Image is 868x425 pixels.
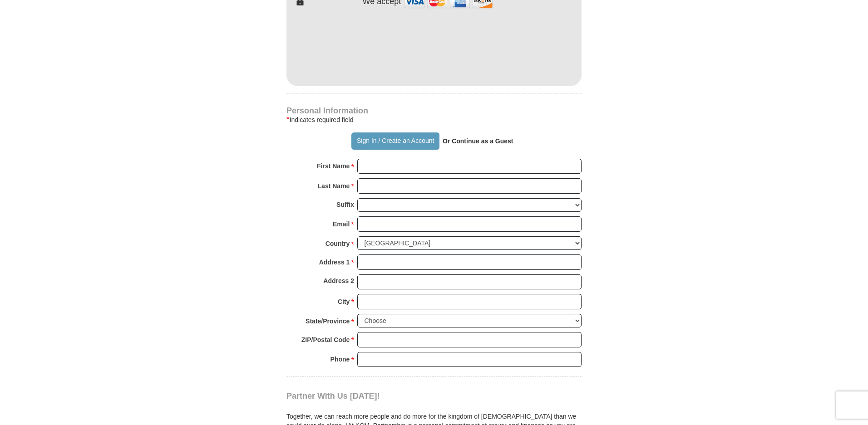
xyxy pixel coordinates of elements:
strong: Country [325,237,350,250]
h4: Personal Information [286,107,582,114]
strong: Phone [330,353,350,366]
strong: Suffix [336,198,354,211]
button: Sign In / Create an Account [351,132,439,150]
strong: Address 1 [319,256,350,269]
span: Partner With Us [DATE]! [286,391,380,401]
strong: First Name [317,160,350,172]
strong: Email [333,218,350,230]
div: Indicates required field [286,114,582,125]
strong: City [338,295,350,308]
strong: Last Name [318,180,350,192]
strong: Or Continue as a Guest [443,137,513,145]
strong: State/Province [306,315,350,327]
strong: Address 2 [323,274,354,287]
strong: ZIP/Postal Code [301,333,350,346]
